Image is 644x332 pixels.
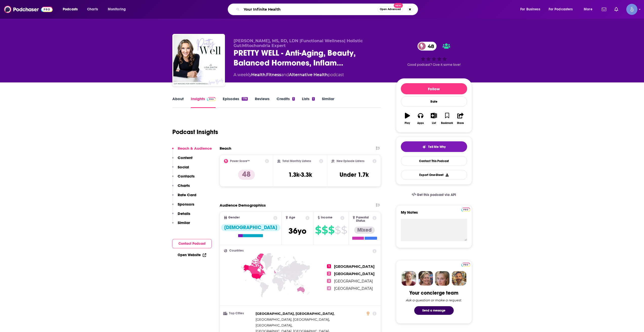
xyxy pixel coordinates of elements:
[428,145,446,149] span: Tell Me Why
[422,145,426,149] img: tell me why sparkle
[432,122,436,125] div: List
[441,109,454,128] button: Bookmark
[178,165,189,169] p: Social
[321,216,333,219] span: Income
[409,290,458,296] div: Your concierge team
[406,298,462,302] div: Ask a question or make a request.
[172,220,190,230] button: Similar
[238,170,255,180] p: 48
[172,146,212,155] button: Reach & Audience
[104,5,132,13] button: open menu
[312,97,315,101] div: 1
[220,203,266,208] h2: Audience Demographics
[172,192,196,202] button: Rate Card
[108,6,126,13] span: Monitoring
[337,159,364,163] h2: New Episode Listens
[461,262,470,267] a: Pro website
[84,5,101,13] a: Charts
[401,141,467,152] button: tell me why sparkleTell Me Why
[315,226,321,234] span: $
[178,183,190,188] p: Charts
[288,171,312,179] h3: 1.3k-3.3k
[600,5,608,14] a: Show notifications dropdown
[405,122,410,125] div: Play
[340,171,369,179] h3: Under 1.7k
[545,5,580,13] button: open menu
[457,122,464,125] div: Share
[172,174,195,183] button: Contacts
[256,312,334,316] span: [GEOGRAPHIC_DATA], [GEOGRAPHIC_DATA]
[396,38,472,70] div: 48Good podcast? Give it some love!
[242,97,247,101] div: 178
[517,5,547,13] button: open menu
[322,226,328,234] span: $
[334,279,373,283] span: [GEOGRAPHIC_DATA]
[435,271,450,286] img: Jules Profile
[401,170,467,180] button: Export One-Sheet
[327,279,331,283] span: 3
[356,216,372,223] span: Parental Status
[178,146,212,151] p: Reach & Audience
[229,249,244,252] span: Countries
[417,122,424,125] div: Apps
[461,208,470,212] img: Podchaser Pro
[172,239,212,248] button: Contact Podcast
[178,253,206,257] a: Open Website
[59,5,84,13] button: open menu
[256,322,292,328] span: ,
[256,317,329,321] span: [GEOGRAPHIC_DATA], [GEOGRAPHIC_DATA]
[277,96,295,108] a: Credits1
[234,72,344,78] div: A weekly podcast
[322,96,334,108] a: Similar
[266,72,281,77] a: Fitness
[401,109,414,128] button: Play
[418,42,437,51] a: 48
[178,220,190,225] p: Similar
[461,207,470,212] a: Pro website
[178,155,193,160] p: Content
[335,226,341,234] span: $
[380,8,401,11] span: Open Advanced
[265,72,266,77] span: ,
[461,263,470,267] img: Podchaser Pro
[341,226,347,234] span: $
[281,72,289,77] span: and
[394,3,403,8] span: New
[328,226,334,234] span: $
[233,4,423,15] div: Search podcasts, credits, & more...
[4,5,53,14] img: Podchaser - Follow, Share and Rate Podcasts
[242,5,378,13] input: Search podcasts, credits, & more...
[612,5,620,14] a: Show notifications dropdown
[378,6,403,12] button: Open AdvancedNew
[289,216,295,219] span: Age
[221,224,280,231] div: [DEMOGRAPHIC_DATA]
[172,211,190,220] button: Details
[224,312,254,315] h3: Top Cities
[178,202,194,207] p: Sponsors
[172,128,218,136] h1: Podcast Insights
[626,4,637,15] button: Show profile menu
[172,202,194,211] button: Sponsors
[289,72,328,77] a: Alternative Health
[234,38,363,48] span: [PERSON_NAME], MS, RD, LDN |Functional Wellness| Holistic Gut:Mitochondria Expert
[520,6,540,13] span: For Business
[172,96,184,108] a: About
[454,109,467,128] button: Share
[418,271,433,286] img: Barbara Profile
[207,97,216,101] img: Podchaser Pro
[220,146,231,151] h2: Reach
[549,6,573,13] span: For Podcasters
[401,96,467,107] div: Rate
[626,4,637,15] span: Logged in as Spiral5-G1
[327,286,331,290] span: 4
[452,271,466,286] img: Jon Profile
[87,6,98,13] span: Charts
[172,183,190,192] button: Charts
[327,272,331,276] span: 2
[282,159,311,163] h2: Total Monthly Listens
[256,311,335,317] span: ,
[223,96,247,108] a: Episodes178
[334,264,375,269] span: [GEOGRAPHIC_DATA]
[354,227,375,234] div: Mixed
